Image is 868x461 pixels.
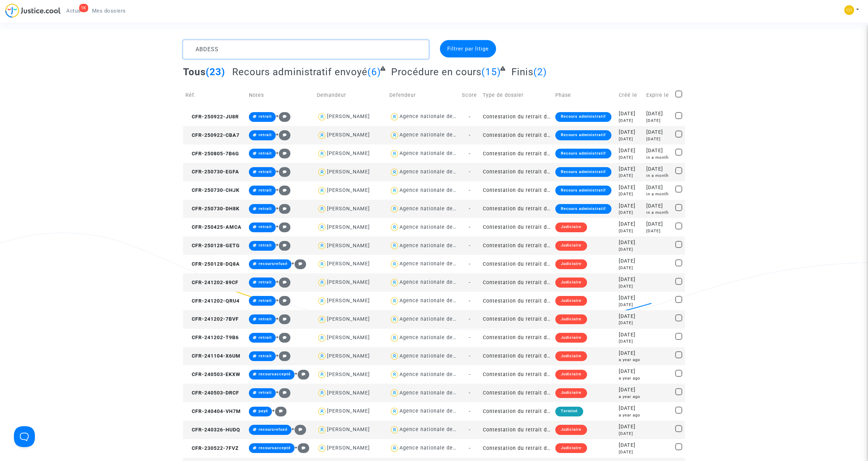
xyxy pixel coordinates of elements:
[619,394,641,400] div: a year ago
[327,150,370,156] div: [PERSON_NAME]
[480,402,553,421] td: Contestation du retrait de [PERSON_NAME] par l'ANAH (mandataire)
[469,445,471,451] span: -
[469,206,471,212] span: -
[14,426,35,447] iframe: Help Scout Beacon - Open
[399,372,476,377] div: Agence nationale de l'habitat
[399,408,476,414] div: Agence nationale de l'habitat
[399,150,476,156] div: Agence nationale de l'habitat
[259,409,268,413] span: payé
[399,169,476,175] div: Agence nationale de l'habitat
[389,167,399,177] img: icon-user.svg
[327,206,370,212] div: [PERSON_NAME]
[389,406,399,416] img: icon-user.svg
[646,110,670,118] div: [DATE]
[246,83,314,108] td: Notes
[619,431,641,437] div: [DATE]
[259,133,272,137] span: retrait
[327,114,370,119] div: [PERSON_NAME]
[619,386,641,394] div: [DATE]
[389,296,399,306] img: icon-user.svg
[389,222,399,232] img: icon-user.svg
[317,406,327,416] img: icon-user.svg
[276,353,291,359] span: +
[185,206,239,212] span: CFR-250730-DH8K
[389,204,399,214] img: icon-user.svg
[619,294,641,302] div: [DATE]
[399,335,476,341] div: Agence nationale de l'habitat
[555,186,611,195] div: Recours administratif
[646,128,670,136] div: [DATE]
[327,261,370,267] div: [PERSON_NAME]
[399,316,476,322] div: Agence nationale de l'habitat
[480,163,553,181] td: Contestation du retrait de [PERSON_NAME] par l'ANAH (mandataire)
[480,421,553,439] td: Contestation du retrait de [PERSON_NAME] par l'ANAH (mandataire)
[327,445,370,451] div: [PERSON_NAME]
[272,408,287,414] span: +
[259,261,288,266] span: recoursrefusé
[480,439,553,458] td: Contestation du retrait de [PERSON_NAME] par l'ANAH (mandataire)
[399,187,476,193] div: Agence nationale de l'habitat
[555,370,587,380] div: Judiciaire
[480,365,553,384] td: Contestation du retrait de [PERSON_NAME] par l'ANAH (mandataire)
[555,149,611,158] div: Recours administratif
[295,371,310,377] span: +
[553,83,617,108] td: Phase
[276,205,291,211] span: +
[259,317,272,321] span: retrait
[619,155,641,161] div: [DATE]
[387,83,459,108] td: Defendeur
[619,302,641,308] div: [DATE]
[327,243,370,249] div: [PERSON_NAME]
[79,4,88,12] div: 1K
[317,130,327,140] img: icon-user.svg
[646,147,670,155] div: [DATE]
[555,296,587,306] div: Judiciaire
[399,206,476,212] div: Agence nationale de l'habitat
[276,279,291,285] span: +
[646,155,670,161] div: in a month
[459,83,480,108] td: Score
[327,335,370,341] div: [PERSON_NAME]
[276,187,291,193] span: +
[619,184,641,192] div: [DATE]
[327,224,370,230] div: [PERSON_NAME]
[317,278,327,288] img: icon-user.svg
[469,280,471,286] span: -
[619,118,641,124] div: [DATE]
[389,278,399,288] img: icon-user.svg
[327,279,370,285] div: [PERSON_NAME]
[469,335,471,341] span: -
[480,329,553,347] td: Contestation du retrait de [PERSON_NAME] par l'ANAH (mandataire)
[480,347,553,366] td: Contestation du retrait de [PERSON_NAME] par l'ANAH (mandataire)
[480,384,553,402] td: Contestation du retrait de [PERSON_NAME] par l'ANAH (mandataire)
[555,241,587,251] div: Judiciaire
[185,445,239,451] span: CFR-230522-7FVZ
[555,388,587,398] div: Judiciaire
[185,280,238,286] span: CFR-241202-89CF
[327,187,370,193] div: [PERSON_NAME]
[183,83,246,108] td: Réf.
[555,333,587,343] div: Judiciaire
[259,298,272,303] span: retrait
[391,66,481,78] span: Procédure en cours
[619,313,641,320] div: [DATE]
[619,357,641,363] div: a year ago
[555,112,611,122] div: Recours administratif
[399,298,476,304] div: Agence nationale de l'habitat
[469,261,471,267] span: -
[276,132,291,138] span: +
[185,427,240,433] span: CFR-240326-HUDQ
[646,173,670,179] div: in a month
[185,187,239,193] span: CFR-250730-CHJK
[469,169,471,175] span: -
[389,443,399,453] img: icon-user.svg
[480,108,553,126] td: Contestation du retrait de [PERSON_NAME] par l'ANAH (mandataire)
[619,331,641,339] div: [DATE]
[619,368,641,375] div: [DATE]
[469,151,471,157] span: -
[295,445,310,451] span: +
[389,351,399,361] img: icon-user.svg
[399,261,476,267] div: Agence nationale de l'habitat
[317,333,327,343] img: icon-user.svg
[327,372,370,377] div: [PERSON_NAME]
